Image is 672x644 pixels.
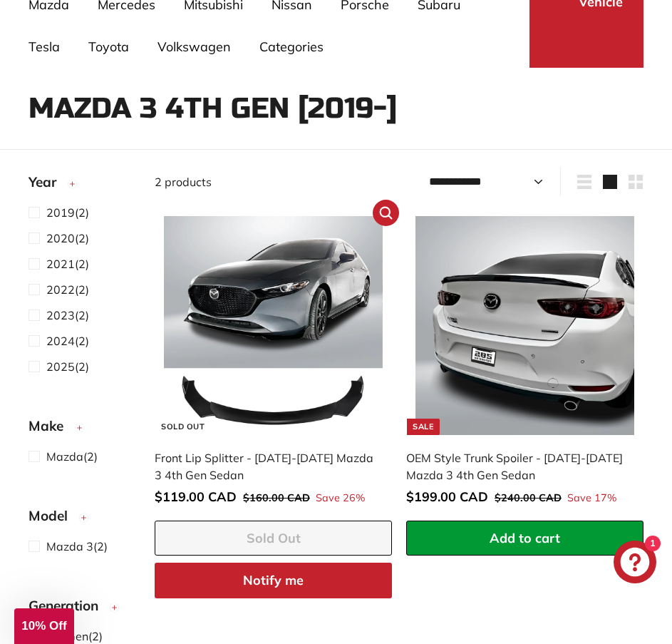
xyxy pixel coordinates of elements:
[406,207,643,521] a: Sale OEM Style Trunk Spoiler - [DATE]-[DATE] Mazda 3 4th Gen Sedan Save 17%
[74,26,143,68] a: Toyota
[46,449,83,464] span: Mazda
[407,419,440,435] div: Sale
[46,307,89,324] span: (2)
[155,489,237,505] span: $119.00 CAD
[155,563,392,598] button: Notify me
[46,204,89,221] span: (2)
[46,255,89,272] span: (2)
[406,489,488,505] span: $199.00 CAD
[609,541,661,587] inbox-online-store-chat: Shopify online store chat
[406,521,643,556] button: Add to cart
[46,231,75,245] span: 2020
[46,205,75,220] span: 2019
[155,521,392,556] button: Sold Out
[155,449,378,484] div: Front Lip Splitter - [DATE]-[DATE] Mazda 3 4th Gen Sedan
[243,491,310,504] span: $160.00 CAD
[46,538,108,555] span: (2)
[490,530,560,546] span: Add to cart
[29,172,67,193] span: Year
[316,491,365,506] span: Save 26%
[21,619,66,633] span: 10% Off
[247,530,301,546] span: Sold Out
[29,93,643,124] h1: Mazda 3 4th Gen [2019-]
[46,257,75,271] span: 2021
[46,359,75,374] span: 2025
[567,491,616,506] span: Save 17%
[46,334,75,348] span: 2024
[29,596,109,616] span: Generation
[46,282,75,297] span: 2022
[495,491,562,504] span: $240.00 CAD
[155,419,210,435] div: Sold Out
[29,506,78,526] span: Model
[245,26,338,68] a: Categories
[14,608,74,644] div: 10% Off
[46,332,89,349] span: (2)
[29,591,132,627] button: Generation
[143,26,245,68] a: Volkswagen
[14,26,74,68] a: Tesla
[29,416,74,436] span: Make
[406,449,629,484] div: OEM Style Trunk Spoiler - [DATE]-[DATE] Mazda 3 4th Gen Sedan
[46,358,89,375] span: (2)
[46,281,89,298] span: (2)
[46,230,89,247] span: (2)
[155,207,392,521] a: Sold Out Front Lip Splitter - [DATE]-[DATE] Mazda 3 4th Gen Sedan Save 26%
[155,173,399,190] div: 2 products
[29,412,132,447] button: Make
[46,539,93,553] span: Mazda 3
[46,308,75,322] span: 2023
[29,168,132,203] button: Year
[46,448,98,465] span: (2)
[29,501,132,537] button: Model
